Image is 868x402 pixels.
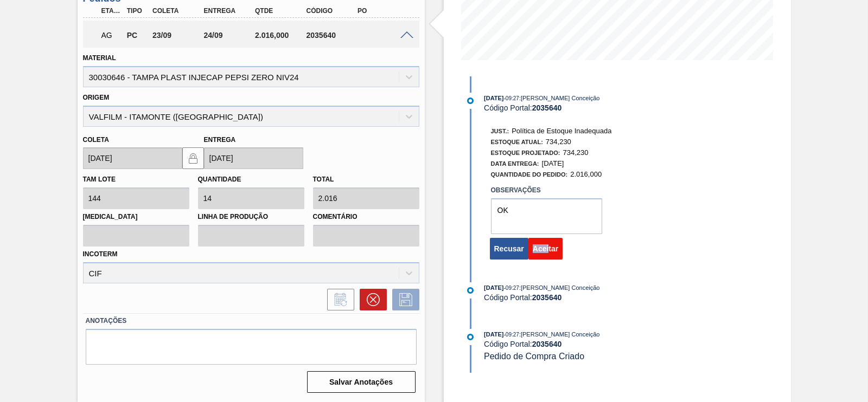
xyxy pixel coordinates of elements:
[504,95,519,101] span: - 09:27
[484,103,742,112] div: Código Portal:
[467,334,474,340] img: atual
[387,289,419,310] div: Salvar Pedido
[124,7,150,15] div: Tipo
[182,147,204,169] button: locked
[83,54,116,62] label: Material
[570,170,602,178] span: 2.016,000
[491,139,543,145] span: Estoque Atual:
[204,147,303,169] input: dd/mm/yyyy
[519,331,600,338] span: : [PERSON_NAME] Conceição
[204,136,236,144] label: Entrega
[491,198,602,234] textarea: OK
[150,7,206,15] div: Coleta
[252,7,309,15] div: Qtde
[187,152,200,165] img: locked
[83,136,109,144] label: Coleta
[467,287,474,294] img: atual
[304,31,360,40] div: 2035640
[484,284,503,291] span: [DATE]
[467,98,474,104] img: atual
[83,209,189,225] label: [MEDICAL_DATA]
[304,7,360,15] div: Código
[313,209,419,225] label: Comentário
[563,148,588,157] span: 734,230
[355,7,411,15] div: PO
[86,313,417,329] label: Anotações
[504,332,519,338] span: - 09:27
[252,31,309,40] div: 2.016,000
[484,340,742,348] div: Código Portal:
[201,7,258,15] div: Entrega
[519,95,600,101] span: : [PERSON_NAME] Conceição
[83,250,118,258] label: Incoterm
[354,289,387,310] div: Cancelar pedido
[546,138,571,146] span: 734,230
[150,31,206,40] div: 23/09/2025
[484,331,503,338] span: [DATE]
[99,23,125,47] div: Aguardando Aprovação do Gestor
[532,103,562,112] strong: 2035640
[490,238,528,260] button: Recusar
[491,171,568,178] span: Quantidade do Pedido:
[484,95,503,101] span: [DATE]
[491,150,560,156] span: Estoque Projetado:
[322,289,354,310] div: Informar alteração no pedido
[198,176,241,183] label: Quantidade
[519,284,600,291] span: : [PERSON_NAME] Conceição
[83,147,182,169] input: dd/mm/yyyy
[484,293,742,302] div: Código Portal:
[83,94,110,101] label: Origem
[491,128,509,134] span: Just.:
[307,371,416,393] button: Salvar Anotações
[99,7,125,15] div: Etapa
[201,31,258,40] div: 24/09/2025
[313,176,334,183] label: Total
[512,127,611,135] span: Política de Estoque Inadequada
[532,293,562,302] strong: 2035640
[124,31,150,40] div: Pedido de Compra
[528,238,563,260] button: Aceitar
[83,176,116,183] label: Tam lote
[542,159,564,167] span: [DATE]
[504,285,519,291] span: - 09:27
[532,340,562,348] strong: 2035640
[198,209,304,225] label: Linha de Produção
[484,352,584,361] span: Pedido de Compra Criado
[491,183,602,198] label: Observações
[491,160,539,167] span: Data Entrega:
[101,31,122,40] p: AG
